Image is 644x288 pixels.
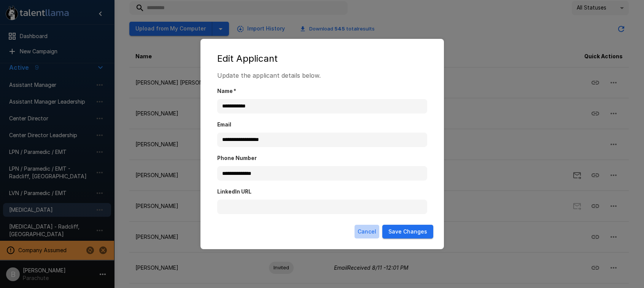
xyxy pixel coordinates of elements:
label: Name [217,88,427,95]
label: Phone Number [217,155,427,162]
label: Email [217,121,427,129]
button: Cancel [355,225,379,239]
button: Save Changes [382,225,433,239]
label: LinkedIn URL [217,188,427,196]
p: Update the applicant details below. [217,71,427,80]
h2: Edit Applicant [208,46,436,71]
